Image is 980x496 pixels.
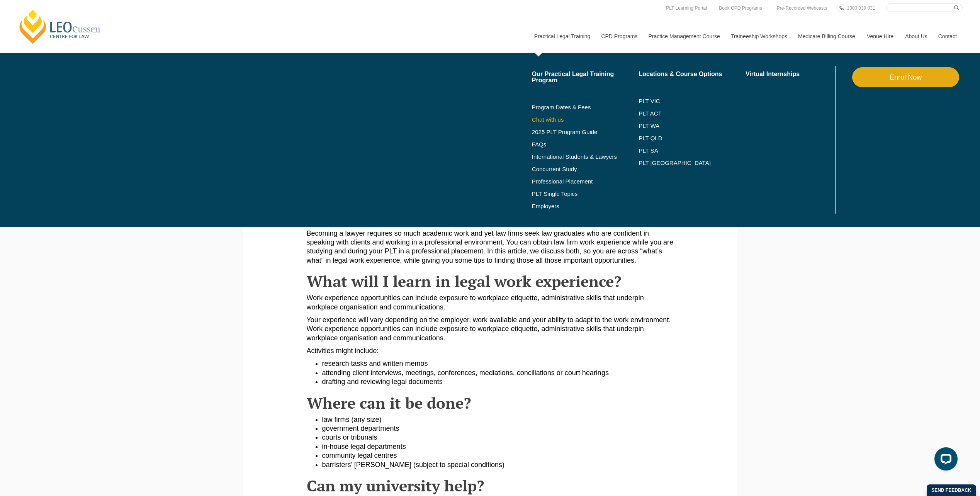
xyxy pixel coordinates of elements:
a: PLT [GEOGRAPHIC_DATA] [639,160,746,166]
a: [PERSON_NAME] Centre for Law [17,8,103,45]
a: FAQs [532,141,639,148]
a: Contact [932,20,963,53]
a: Traineeship Workshops [725,20,792,53]
a: 2025 PLT Program Guide [532,129,620,135]
a: Practice Management Course [643,20,725,53]
a: 1300 039 031 [845,4,877,12]
a: PLT SA [639,148,746,154]
a: Enrol Now [852,67,959,87]
p: Work experience opportunities can include exposure to workplace etiquette, administrative skills ... [307,294,674,312]
a: CPD Programs [595,20,642,53]
a: PLT WA [639,123,726,129]
a: PLT ACT [639,110,746,117]
a: Virtual Internships [746,71,833,77]
a: Venue Hire [861,20,899,53]
a: Chat with us [532,117,639,123]
a: PLT QLD [639,135,746,141]
iframe: LiveChat chat widget [928,444,961,477]
li: in-house legal departments [322,442,674,451]
p: Your experience will vary depending on the employer, work available and your ability to adapt to ... [307,316,674,343]
a: Medicare Billing Course [792,20,861,53]
h2: Can my university help? [307,477,674,494]
a: Program Dates & Fees [532,104,639,110]
h2: Where can it be done? [307,394,674,411]
a: PLT Single Topics [532,191,639,197]
a: Book CPD Programs [717,4,764,12]
p: Activities might include: [307,347,674,355]
li: law firms (any size) [322,415,674,424]
a: Our Practical Legal Training Program [532,71,639,83]
a: International Students & Lawyers [532,154,639,160]
a: About Us [899,20,932,53]
h2: What will I learn in legal work experience? [307,273,674,290]
a: PLT VIC [639,98,746,104]
a: Pre-Recorded Webcasts [775,4,829,12]
a: Locations & Course Options [639,71,746,77]
li: government departments [322,424,674,433]
a: Concurrent Study [532,166,639,172]
p: Becoming a lawyer requires so much academic work and yet law firms seek law graduates who are con... [307,229,674,265]
a: Employers [532,203,639,209]
li: courts or tribunals [322,433,674,442]
li: research tasks and written memos [322,359,674,368]
a: Professional Placement [532,178,639,185]
a: PLT Learning Portal [664,4,709,12]
li: drafting and reviewing legal documents [322,377,674,386]
span: 1300 039 031 [847,5,875,11]
a: Practical Legal Training [528,20,596,53]
li: attending client interviews, meetings, conferences, mediations, conciliations or court hearings [322,369,674,377]
li: barristers’ [PERSON_NAME] (subject to special conditions) [322,460,674,469]
li: community legal centres [322,451,674,460]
